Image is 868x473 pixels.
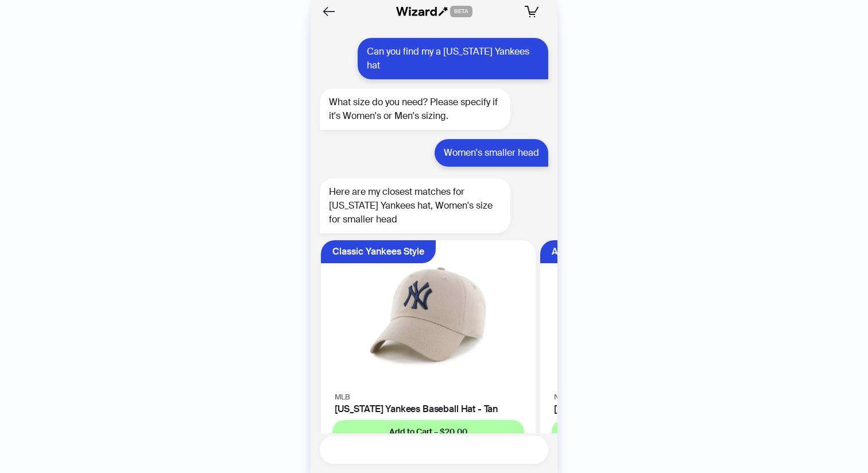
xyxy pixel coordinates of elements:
[554,403,741,414] h4: [US_STATE] Yankees Club
[358,38,548,79] div: Can you find my a [US_STATE] Yankees hat
[335,403,522,414] h4: [US_STATE] Yankees Baseball Hat - Tan
[435,139,548,167] div: Women's smaller head
[320,2,338,21] button: Back
[547,247,748,383] img: New York Yankees Club
[332,240,424,263] div: Classic Yankees Style
[389,426,467,437] span: Add to Cart – $20.00
[450,6,472,17] span: BETA
[554,392,570,402] span: Nike
[332,420,524,443] button: Add to Cart – $20.00
[320,89,510,130] div: What size do you need? Please specify if it's Women's or Men's sizing.
[552,240,641,263] div: Adjustable Buckle Fit
[320,178,510,233] div: Here are my closest matches for [US_STATE] Yankees hat, Women's size for smaller head
[328,247,529,383] img: New York Yankees Baseball Hat - Tan
[335,392,350,402] span: MLB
